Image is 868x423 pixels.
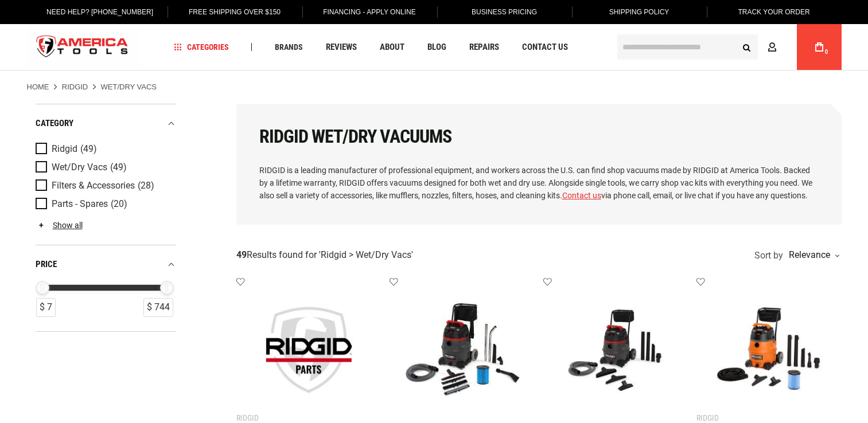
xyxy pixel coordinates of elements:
div: Results found for ' ' [236,249,413,261]
span: Ridgid [52,144,77,154]
a: Repairs [464,40,504,55]
div: $ 7 [36,298,56,317]
img: RIDGID 54208 FILTER, VF3400 HALF HT. DIRT [248,289,370,411]
a: Ridgid [62,82,88,92]
img: America Tools [27,26,138,69]
span: Brands [275,43,303,51]
a: Categories [169,40,234,55]
strong: 49 [236,249,247,260]
span: (28) [138,181,154,191]
a: Ridgid (49) [36,143,173,155]
span: About [380,43,404,52]
a: Contact Us [517,40,573,55]
span: Contact Us [522,43,568,52]
div: price [36,257,176,272]
span: Categories [174,43,229,51]
a: Wet/Dry Vacs (49) [36,161,173,174]
a: store logo [27,26,138,69]
h1: RIDGID Wet/Dry Vacuums [259,127,819,147]
div: Product Filters [36,104,176,332]
span: (49) [110,163,127,173]
img: RIDGID 50363 16 GALLON 2-STAGE WET/DRY VAC (RV2600B) [401,289,523,411]
div: $ 744 [143,298,173,317]
strong: Wet/Dry Vacs [101,83,157,91]
a: About [375,40,410,55]
a: Brands [270,40,308,55]
a: 0 [808,24,830,70]
span: Reviews [326,43,357,52]
span: Repairs [469,43,499,52]
button: Search [736,36,758,58]
div: Ridgid [696,413,719,422]
a: Blog [422,40,451,55]
span: Wet/Dry Vacs [52,162,107,173]
p: RIDGID is a leading manufacturer of professional equipment, and workers across the U.S. can find ... [259,164,819,202]
span: Filters & Accessories [52,181,135,191]
div: Ridgid [236,413,259,422]
a: Parts - Spares (20) [36,198,173,210]
a: Filters & Accessories (28) [36,179,173,192]
a: Contact us [562,191,601,200]
a: Reviews [321,40,362,55]
img: RIDGID 31698 VAC, WD1851EX 16 GALLON PRO [708,289,830,411]
span: Ridgid > Wet/Dry Vacs [321,249,411,260]
a: Home [27,82,49,92]
span: (49) [80,144,97,154]
span: (20) [111,199,127,209]
img: RIDGID 50358 14 GALLON 2-STAGE WET/DRY VAC (RV2400A) [555,289,677,411]
div: Relevance [786,250,839,260]
span: 0 [825,49,828,55]
span: Shipping Policy [609,8,670,16]
span: Blog [427,43,446,52]
span: Sort by [754,251,783,260]
div: category [36,116,176,131]
span: Parts - Spares [52,199,108,209]
a: Show all [36,221,83,230]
